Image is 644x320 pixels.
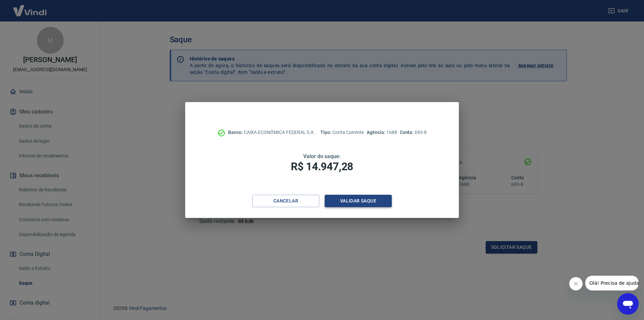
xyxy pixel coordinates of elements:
[367,129,397,136] p: 1688
[228,129,315,136] p: CAIXA ECONÔMICA FEDERAL S.A.
[585,276,639,290] iframe: Mensagem da empresa
[400,130,415,135] span: Conta:
[367,130,386,135] span: Agência:
[320,130,332,135] span: Tipo:
[617,293,639,315] iframe: Botão para abrir a janela de mensagens
[228,130,244,135] span: Banco:
[291,160,353,173] span: R$ 14.947,28
[400,129,427,136] p: 693-8
[303,153,341,159] span: Valor do saque:
[569,277,583,290] iframe: Fechar mensagem
[320,129,364,136] p: Conta Corrente
[4,5,56,10] span: Olá! Precisa de ajuda?
[252,195,319,207] button: Cancelar
[325,195,392,207] button: Validar saque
